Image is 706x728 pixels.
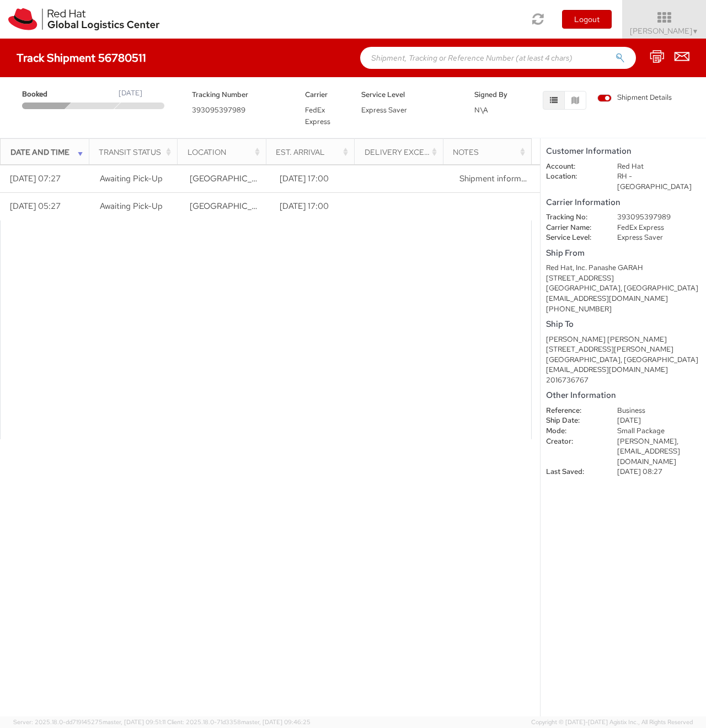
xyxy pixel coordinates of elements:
[630,26,699,36] span: [PERSON_NAME]
[538,416,609,426] dt: Ship Date:
[192,91,288,99] h5: Tracking Number
[276,147,351,158] div: Est. Arrival
[538,467,609,477] dt: Last Saved:
[192,105,245,115] span: 393095397989
[538,212,609,223] dt: Tracking No:
[365,147,440,158] div: Delivery Exception
[538,233,609,243] dt: Service Level:
[546,283,700,294] div: [GEOGRAPHIC_DATA], [GEOGRAPHIC_DATA]
[617,436,678,446] span: [PERSON_NAME],
[546,294,700,304] div: [EMAIL_ADDRESS][DOMAIN_NAME]
[546,391,700,400] h5: Other Information
[190,173,452,184] span: RALEIGH, NC, US
[188,147,263,158] div: Location
[361,91,458,99] h5: Service Level
[546,273,700,284] div: [STREET_ADDRESS]
[17,52,146,64] h4: Track Shipment 56780511
[546,304,700,315] div: [PHONE_NUMBER]
[538,161,609,172] dt: Account:
[692,27,699,36] span: ▼
[103,718,165,726] span: master, [DATE] 09:51:11
[241,718,311,726] span: master, [DATE] 09:46:25
[100,173,163,184] span: Awaiting Pick-Up
[474,105,488,115] span: N\A
[562,10,612,29] button: Logout
[305,91,345,99] h5: Carrier
[270,193,360,220] td: [DATE] 17:00
[546,320,700,329] h5: Ship To
[546,147,700,156] h5: Customer Information
[546,365,700,375] div: [EMAIL_ADDRESS][DOMAIN_NAME]
[10,147,85,158] div: Date and Time
[538,171,609,182] dt: Location:
[546,355,700,365] div: [GEOGRAPHIC_DATA], [GEOGRAPHIC_DATA]
[360,47,636,69] input: Shipment, Tracking or Reference Number (at least 4 chars)
[22,89,69,100] span: Booked
[538,406,609,416] dt: Reference:
[538,223,609,233] dt: Carrier Name:
[546,249,700,258] h5: Ship From
[538,426,609,436] dt: Mode:
[546,263,700,273] div: Red Hat, Inc. Panashe GARAH
[361,105,407,115] span: Express Saver
[270,165,360,193] td: [DATE] 17:00
[305,105,330,126] span: FedEx Express
[546,375,700,386] div: 2016736767
[474,91,515,99] h5: Signed By
[459,173,593,184] span: Shipment information sent to FedEx
[100,201,163,212] span: Awaiting Pick-Up
[546,198,700,207] h5: Carrier Information
[8,8,159,30] img: rh-logistics-00dfa346123c4ec078e1.svg
[531,718,693,727] span: Copyright © [DATE]-[DATE] Agistix Inc., All Rights Reserved
[167,718,311,726] span: Client: 2025.18.0-71d3358
[99,147,174,158] div: Transit Status
[453,147,528,158] div: Notes
[546,335,700,345] div: [PERSON_NAME] [PERSON_NAME]
[597,93,672,105] label: Shipment Details
[546,344,700,355] div: [STREET_ADDRESS][PERSON_NAME]
[13,718,165,726] span: Server: 2025.18.0-dd719145275
[538,436,609,447] dt: Creator:
[190,201,452,212] span: RALEIGH, NC, US
[119,88,142,99] div: [DATE]
[597,93,672,103] span: Shipment Details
